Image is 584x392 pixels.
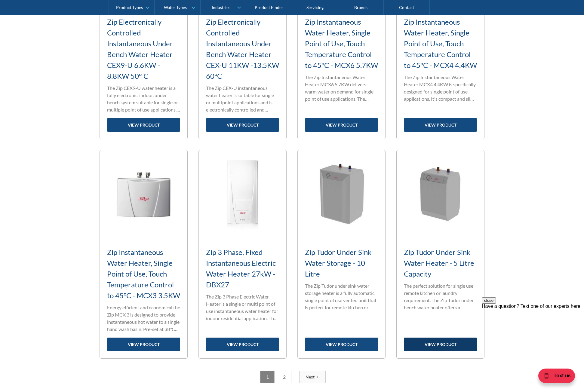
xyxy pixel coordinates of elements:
[305,338,378,351] a: view product
[107,247,180,301] h3: Zip Instantaneous Water Heater, Single Point of Use, Touch Temperature Control to 45°C - MCX3 3.5KW
[277,371,291,383] a: 2
[299,371,326,383] a: Next Page
[482,297,584,369] iframe: podium webchat widget prompt
[305,17,378,71] h3: Zip Instantaneous Water Heater, Single Point of Use, Touch Temperature Control to 45°C - MCX6 5.7KW
[164,5,187,10] div: Water Types
[260,371,275,383] a: 1
[404,74,477,103] p: The Zip Instantaneous Water Heater MCX4 4.4KW is specifically designed for single point of use ap...
[306,374,315,380] div: Next
[100,150,187,238] img: Zip Instantaneous Water Heater, Single Point of Use, Touch Temperature Control to 45°C - MCX3 3.5KW
[397,150,484,238] img: Zip Tudor Under Sink Water Heater - 5 Litre Capacity
[107,118,180,132] a: view product
[404,118,477,132] a: view product
[524,362,584,392] iframe: podium webchat widget bubble
[100,371,484,383] div: List
[206,293,279,322] p: The Zip 3 Phase Electric Water Heater is a single or multi point of use instantaneous water heate...
[116,5,143,10] div: Product Types
[305,74,378,103] p: The Zip Instantaneous Water Heater MCX6 5.7KW delivers warm water on demand for single point of u...
[206,118,279,132] a: view product
[404,338,477,351] a: view product
[298,150,385,238] img: Zip Tudor Under Sink Water Storage - 10 Litre
[206,338,279,351] a: view product
[199,150,286,238] img: Zip 3 Phase, Fixed Instantaneous Electric Water Heater 27kW - DBX27
[107,304,180,333] p: Energy efficient and economical the Zip MCX 3 is designed to provide instantaneous hot water to a...
[404,247,477,279] h3: Zip Tudor Under Sink Water Heater - 5 Litre Capacity
[212,5,230,10] div: Industries
[404,17,477,71] h3: Zip Instantaneous Water Heater, Single Point of Use, Touch Temperature Control to 45°C - MCX4 4.4KW
[305,247,378,279] h3: Zip Tudor Under Sink Water Storage - 10 Litre
[107,338,180,351] a: view product
[206,84,279,113] p: The Zip CEX-U instantaneous water heater is suitable for single or multipoint applications and is...
[206,247,279,290] h3: Zip 3 Phase, Fixed Instantaneous Electric Water Heater 27kW - DBX27
[404,282,477,311] p: The perfect solution for single use remote kitchen or laundry requirement. The Zip Tudor under be...
[305,282,378,311] p: The Zip Tudor under sink water storage heater is a fully automatic single point of use vented uni...
[107,84,180,113] p: The Zip CEX9-U water heater is a fully electronic, indoor, under bench system suitable for single...
[206,17,279,81] h3: Zip Electronically Controlled Instantaneous Under Bench Water Heater - CEX-U 11KW -13.5KW 60°C
[305,118,378,132] a: view product
[107,17,180,81] h3: Zip Electronically Controlled Instantaneous Under Bench Water Heater - CEX9-U 6.6KW - 8.8KW 50° C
